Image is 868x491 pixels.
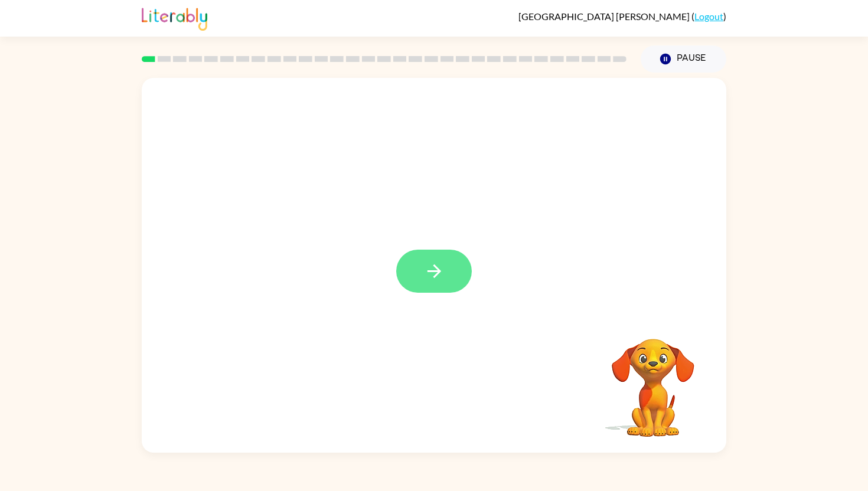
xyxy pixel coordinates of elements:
[594,320,712,438] video: Your browser must support playing .mp4 files to use Literably. Please try using another browser.
[142,5,207,31] img: Literably
[694,11,723,22] a: Logout
[641,45,726,73] button: Pause
[518,11,691,22] span: [GEOGRAPHIC_DATA] [PERSON_NAME]
[518,11,726,22] div: ( )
